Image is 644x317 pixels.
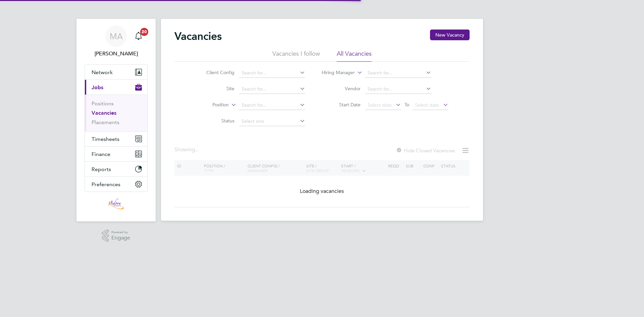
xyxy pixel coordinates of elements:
[239,101,305,110] input: Search for...
[316,69,355,76] label: Hiring Manager
[111,235,130,241] span: Engage
[92,181,120,188] span: Preferences
[365,85,431,94] input: Search for...
[402,100,411,109] span: To
[322,102,361,108] label: Start Date
[337,50,372,62] li: All Vacancies
[92,166,111,172] span: Reports
[85,25,148,58] a: MA[PERSON_NAME]
[430,30,470,40] button: New Vacancy
[108,199,124,209] img: adore-recruitment-logo-retina.png
[196,69,234,75] label: Client Config
[322,86,361,92] label: Vendor
[190,102,229,108] label: Position
[132,25,145,47] a: 20
[92,69,113,75] span: Network
[92,119,119,125] a: Placements
[85,95,147,131] div: Jobs
[85,131,147,146] button: Timesheets
[92,110,116,116] a: Vacancies
[85,199,148,209] a: Go to home page
[85,65,147,80] button: Network
[365,68,431,78] input: Search for...
[368,102,392,108] span: Select date
[239,85,305,94] input: Search for...
[85,162,147,176] button: Reports
[92,136,119,142] span: Timesheets
[415,102,439,108] span: Select date
[174,30,222,43] h2: Vacancies
[239,117,305,126] input: Select one
[195,146,199,153] span: ...
[85,177,147,192] button: Preferences
[239,68,305,78] input: Search for...
[174,146,201,153] div: Showing
[92,84,103,91] span: Jobs
[111,229,130,235] span: Powered by
[272,50,320,62] li: Vacancies I follow
[196,86,234,92] label: Site
[110,32,123,41] span: MA
[76,19,156,221] nav: Main navigation
[396,147,455,154] label: Hide Closed Vacancies
[85,50,148,58] span: Michelle Aldridge
[92,151,110,157] span: Finance
[85,147,147,161] button: Finance
[140,28,148,36] span: 20
[196,118,234,124] label: Status
[85,80,147,95] button: Jobs
[92,100,114,107] a: Positions
[102,229,130,242] a: Powered byEngage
